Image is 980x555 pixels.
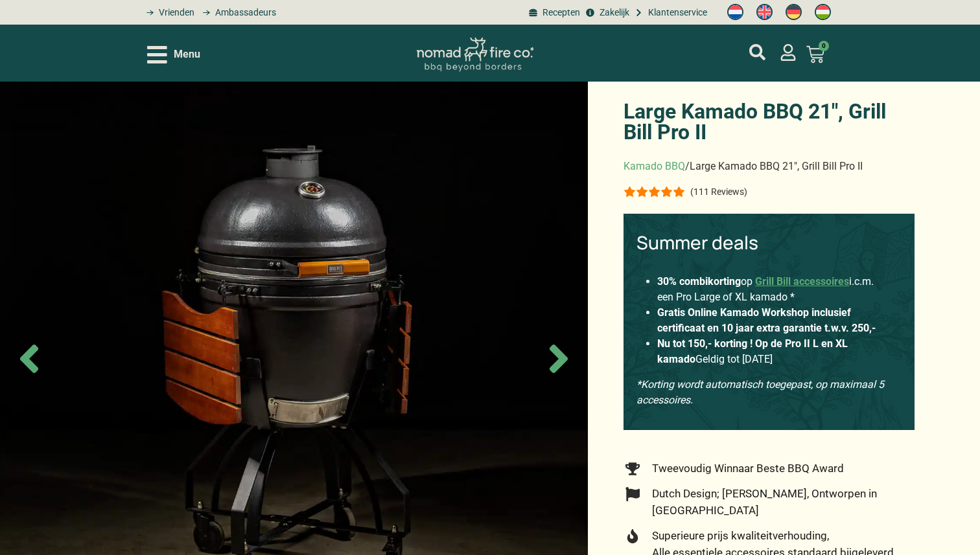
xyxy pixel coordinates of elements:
a: mijn account [749,44,765,60]
a: grill bill klantenservice [633,6,707,19]
img: Nomad Logo [417,38,533,72]
span: 0 [819,41,829,51]
span: Large Kamado BBQ 21″, Grill Bill Pro II [690,160,863,172]
strong: 30% combikorting [657,275,741,288]
span: Menu [174,47,200,62]
span: Recepten [539,6,580,19]
a: Switch to Hongaars [808,1,837,24]
li: op i.c.m. een Pro Large of XL kamado * [657,274,881,305]
strong: Nu tot 150,- korting ! Op de Pro II L en XL kamado [657,337,848,365]
a: Switch to Duits [779,1,808,24]
nav: breadcrumbs [624,159,915,174]
span: Previous slide [6,336,52,381]
span: Next slide [536,336,581,381]
span: Ambassadeurs [212,6,276,19]
li: Geldig tot [DATE] [657,336,881,367]
img: Engels [756,4,773,20]
a: Switch to Engels [750,1,779,24]
img: Nederlands [727,4,743,20]
a: BBQ recepten [527,6,580,19]
strong: Gratis Online Kamado Workshop inclusief certificaat en 10 jaar extra garantie t.w.v. 250,- [657,306,876,334]
h1: Large Kamado BBQ 21″, Grill Bill Pro II [624,101,915,142]
a: grill bill vrienden [142,6,194,19]
a: Grill Bill accessoires [755,275,849,288]
a: Kamado BBQ [624,160,685,172]
em: *Korting wordt automatisch toegepast, op maximaal 5 accessoires. [636,378,884,406]
a: mijn account [780,44,797,61]
span: Zakelijk [596,6,629,19]
div: Open/Close Menu [147,43,200,66]
p: (111 Reviews) [690,187,747,197]
span: Vrienden [156,6,194,19]
span: Tweevoudig Winnaar Beste BBQ Award [649,460,844,477]
a: grill bill ambassadors [198,6,275,19]
a: grill bill zakeljk [583,6,629,19]
span: / [685,160,690,172]
span: Klantenservice [645,6,707,19]
h3: Summer deals [636,232,902,254]
a: 0 [791,38,840,71]
img: Duits [786,4,802,20]
span: Dutch Design; [PERSON_NAME], Ontworpen in [GEOGRAPHIC_DATA] [649,486,915,519]
img: Hongaars [815,4,831,20]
